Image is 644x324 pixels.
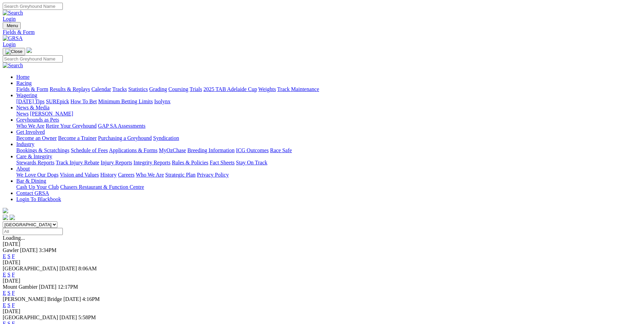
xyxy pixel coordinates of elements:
[16,86,641,92] div: Racing
[154,98,170,104] a: Isolynx
[59,314,77,320] span: [DATE]
[3,272,6,277] a: E
[60,172,99,178] a: Vision and Values
[16,172,641,178] div: About
[153,135,179,141] a: Syndication
[20,247,38,253] span: [DATE]
[39,284,57,290] span: [DATE]
[16,160,54,165] a: Stewards Reports
[136,172,164,178] a: Who We Are
[46,123,97,129] a: Retire Your Greyhound
[118,172,134,178] a: Careers
[16,111,641,117] div: News & Media
[7,253,11,259] a: S
[10,215,15,220] img: twitter.svg
[3,266,58,271] span: [GEOGRAPHIC_DATA]
[203,86,257,92] a: 2025 TAB Adelaide Cup
[16,98,641,105] div: Wagering
[98,123,146,129] a: GAP SA Assessments
[16,123,641,129] div: Greyhounds as Pets
[30,111,73,116] a: [PERSON_NAME]
[3,235,25,241] span: Loading...
[16,98,44,104] a: [DATE] Tips
[3,29,641,35] div: Fields & Form
[128,86,148,92] a: Statistics
[16,178,46,184] a: Bar & Dining
[16,123,44,129] a: Who We Are
[58,284,78,290] span: 12:17PM
[26,48,32,53] img: logo-grsa-white.png
[12,290,15,296] a: F
[16,184,641,190] div: Bar & Dining
[16,111,29,116] a: News
[7,23,18,28] span: Menu
[16,135,641,141] div: Get Involved
[165,172,196,178] a: Strategic Plan
[16,184,59,190] a: Cash Up Your Club
[3,228,63,235] input: Select date
[3,48,25,55] button: Toggle navigation
[3,35,23,41] img: GRSA
[50,86,90,92] a: Results & Replays
[3,55,63,62] input: Search
[100,160,132,165] a: Injury Reports
[12,272,15,277] a: F
[3,62,23,69] img: Search
[7,302,11,308] a: S
[112,86,127,92] a: Tracks
[159,147,186,153] a: MyOzChase
[3,259,641,266] div: [DATE]
[109,147,158,153] a: Applications & Forms
[3,16,16,22] a: Login
[16,190,49,196] a: Contact GRSA
[149,86,167,92] a: Grading
[187,147,235,153] a: Breeding Information
[3,3,63,10] input: Search
[98,98,153,104] a: Minimum Betting Limits
[16,172,58,178] a: We Love Our Dogs
[270,147,292,153] a: Race Safe
[58,135,97,141] a: Become a Trainer
[3,241,641,247] div: [DATE]
[3,253,6,259] a: E
[258,86,276,92] a: Weights
[71,147,108,153] a: Schedule of Fees
[3,208,8,213] img: logo-grsa-white.png
[16,196,61,202] a: Login To Blackbook
[3,247,19,253] span: Gawler
[12,253,15,259] a: F
[3,284,38,290] span: Mount Gambier
[78,314,96,320] span: 5:58PM
[3,308,641,314] div: [DATE]
[172,160,208,165] a: Rules & Policies
[3,290,6,296] a: E
[91,86,111,92] a: Calendar
[3,10,23,16] img: Search
[3,215,8,220] img: facebook.svg
[63,296,81,302] span: [DATE]
[16,86,48,92] a: Fields & Form
[82,296,100,302] span: 4:16PM
[60,184,144,190] a: Chasers Restaurant & Function Centre
[16,166,30,172] a: About
[39,247,57,253] span: 3:34PM
[16,74,30,80] a: Home
[46,98,69,104] a: SUREpick
[189,86,202,92] a: Trials
[5,49,22,54] img: Close
[7,290,11,296] a: S
[16,147,69,153] a: Bookings & Scratchings
[210,160,235,165] a: Fact Sheets
[100,172,116,178] a: History
[3,314,58,320] span: [GEOGRAPHIC_DATA]
[16,92,37,98] a: Wagering
[16,105,50,110] a: News & Media
[197,172,229,178] a: Privacy Policy
[236,160,267,165] a: Stay On Track
[3,302,6,308] a: E
[98,135,152,141] a: Purchasing a Greyhound
[16,141,34,147] a: Industry
[16,160,641,166] div: Care & Integrity
[16,80,32,86] a: Racing
[12,302,15,308] a: F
